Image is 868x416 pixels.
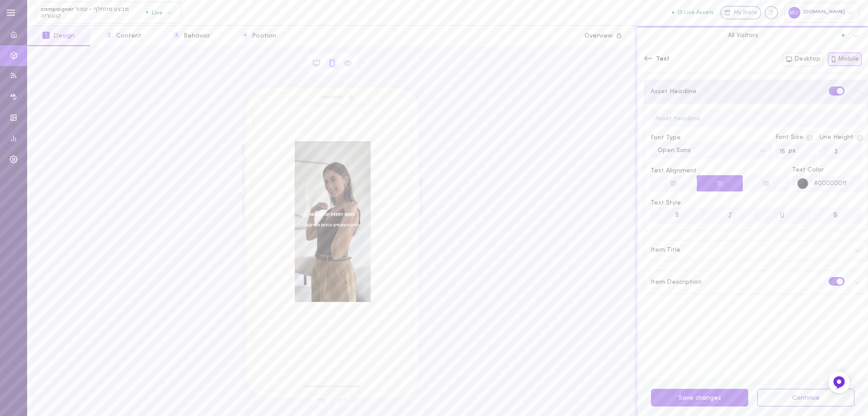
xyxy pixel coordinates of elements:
[651,207,703,224] button: B
[651,89,697,95] div: Asset Headline
[764,6,778,19] div: Knowledge center
[788,148,796,154] span: px
[728,211,731,219] span: I
[651,110,861,127] input: Asset headline
[784,3,859,22] div: [DOMAIN_NAME]
[105,32,113,39] span: 2
[146,10,163,15] span: Live
[157,26,226,46] button: 3Behavior
[756,207,809,224] button: U
[651,279,702,286] div: Item Description
[828,53,862,66] button: Mobile
[805,134,814,141] span: Font size
[658,148,691,154] div: Open Sans
[173,32,180,39] span: 3
[833,212,837,219] span: S
[734,9,757,17] span: My Store
[42,32,50,39] span: 1
[672,10,714,15] button: 13 Live Assets
[651,134,681,143] span: Font Type
[27,26,90,46] button: 1Design
[241,32,248,39] span: 4
[780,212,784,219] span: U
[656,55,670,64] span: Text
[332,393,355,408] span: Redo
[310,393,332,408] span: Undo
[855,134,864,141] span: Line height
[775,133,816,143] span: Font Size
[819,133,861,143] span: Line Height
[809,207,862,224] button: S
[299,212,366,218] span: NEW DROP EVERY WEEK
[651,199,861,208] span: Text Style
[651,167,789,176] span: Text Alignment
[792,166,861,175] span: Text Color
[703,207,756,224] button: I
[757,389,854,406] button: Continue
[675,212,679,219] span: B
[651,389,748,406] button: Save changes
[299,218,366,230] span: בדים משובחים וגזרות מדויקות
[720,6,761,19] a: My Store
[226,26,292,46] button: 4Position
[90,26,157,46] button: 2Content
[651,247,680,253] span: Item Title
[41,6,146,20] span: campaigner מבצע מתחלף - עמוד קטגוריה
[672,10,720,16] a: 13 Live Assets
[569,26,637,46] button: Overview
[783,53,823,67] button: Desktop
[728,31,758,39] span: All Visitors
[832,376,846,389] img: Feedback Button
